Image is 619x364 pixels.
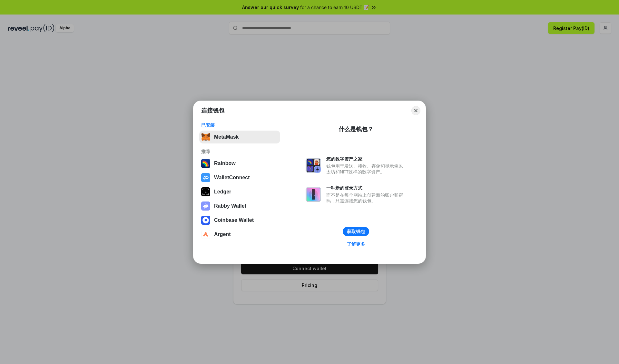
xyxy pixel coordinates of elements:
[326,156,406,162] div: 您的数字资产之家
[201,216,210,225] img: svg+xml,%3Csvg%20width%3D%2228%22%20height%3D%2228%22%20viewBox%3D%220%200%2028%2028%22%20fill%3D...
[201,122,278,128] div: 已安装
[201,202,210,211] img: svg+xml,%3Csvg%20xmlns%3D%22http%3A%2F%2Fwww.w3.org%2F2000%2Fsvg%22%20fill%3D%22none%22%20viewBox...
[201,230,210,239] img: svg+xml,%3Csvg%20width%3D%2228%22%20height%3D%2228%22%20viewBox%3D%220%200%2028%2028%22%20fill%3D...
[201,149,278,154] div: 推荐
[201,159,210,168] img: svg+xml,%3Csvg%20width%3D%22120%22%20height%3D%22120%22%20viewBox%3D%220%200%20120%20120%22%20fil...
[214,134,239,140] div: MetaMask
[199,228,280,241] button: Argent
[201,173,210,182] img: svg+xml,%3Csvg%20width%3D%2228%22%20height%3D%2228%22%20viewBox%3D%220%200%2028%2028%22%20fill%3D...
[199,171,280,184] button: WalletConnect
[214,189,231,195] div: Ledger
[347,229,365,234] div: 获取钱包
[201,107,224,114] h1: 连接钱包
[326,185,406,191] div: 一种新的登录方式
[214,203,246,209] div: Rabby Wallet
[347,241,365,247] div: 了解更多
[306,158,321,173] img: svg+xml,%3Csvg%20xmlns%3D%22http%3A%2F%2Fwww.w3.org%2F2000%2Fsvg%22%20fill%3D%22none%22%20viewBox...
[201,133,210,142] img: svg+xml,%3Csvg%20fill%3D%22none%22%20height%3D%2233%22%20viewBox%3D%220%200%2035%2033%22%20width%...
[201,187,210,196] img: svg+xml,%3Csvg%20xmlns%3D%22http%3A%2F%2Fwww.w3.org%2F2000%2Fsvg%22%20width%3D%2228%22%20height%3...
[214,175,250,181] div: WalletConnect
[343,227,369,236] button: 获取钱包
[214,231,231,237] div: Argent
[199,214,280,227] button: Coinbase Wallet
[214,217,254,223] div: Coinbase Wallet
[199,185,280,198] button: Ledger
[326,192,406,204] div: 而不是在每个网站上创建新的账户和密码，只需连接您的钱包。
[343,240,369,248] a: 了解更多
[411,106,420,115] button: Close
[199,200,280,212] button: Rabby Wallet
[199,131,280,143] button: MetaMask
[326,163,406,175] div: 钱包用于发送、接收、存储和显示像以太坊和NFT这样的数字资产。
[199,157,280,170] button: Rainbow
[306,187,321,202] img: svg+xml,%3Csvg%20xmlns%3D%22http%3A%2F%2Fwww.w3.org%2F2000%2Fsvg%22%20fill%3D%22none%22%20viewBox...
[214,161,236,166] div: Rainbow
[339,125,373,133] div: 什么是钱包？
